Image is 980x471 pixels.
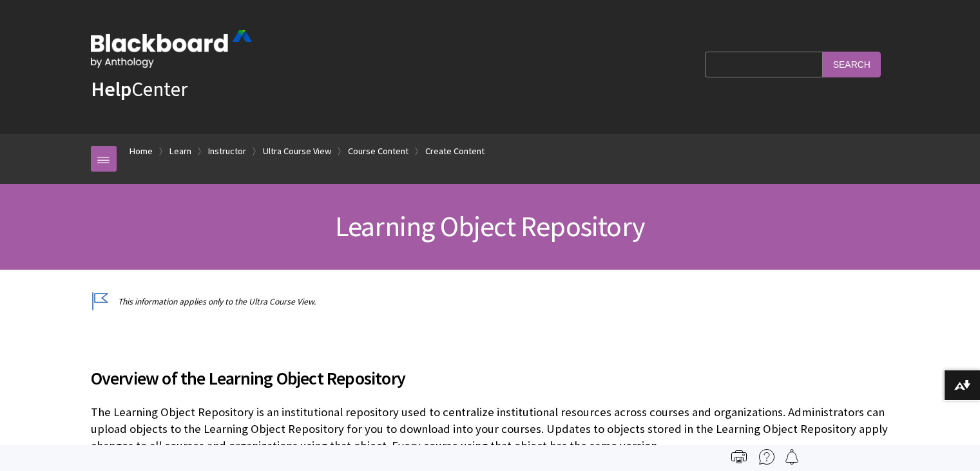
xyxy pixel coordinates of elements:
[91,76,187,102] a: HelpCenter
[823,52,881,77] input: Search
[335,208,645,244] span: Learning Object Repository
[425,143,485,159] a: Create Content
[208,143,246,159] a: Instructor
[130,143,153,159] a: Home
[91,76,131,102] strong: Help
[348,143,408,159] a: Course Content
[731,449,747,465] img: Print
[91,365,890,392] span: Overview of the Learning Object Repository
[91,404,890,455] p: The Learning Object Repository is an institutional repository used to centralize institutional re...
[263,143,331,159] a: Ultra Course View
[91,296,890,308] p: This information applies only to the Ultra Course View.
[169,143,191,159] a: Learn
[91,30,252,68] img: Blackboard by Anthology
[759,449,774,465] img: More help
[784,449,800,465] img: Follow this page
